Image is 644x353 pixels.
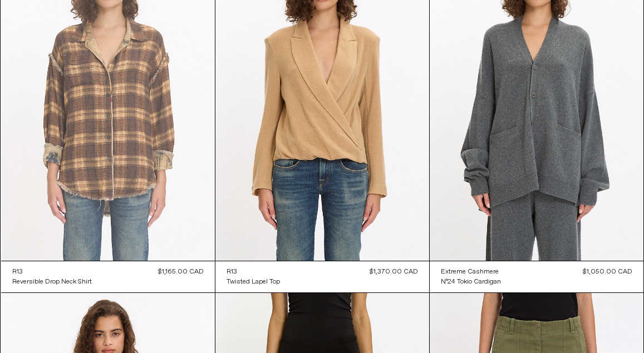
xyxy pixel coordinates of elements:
div: R13 [227,267,237,277]
a: R13 [227,267,280,277]
a: Nº24 Tokio Cardigan [441,277,501,287]
a: Reversible Drop Neck Shirt [12,277,92,287]
div: $1,370.00 CAD [370,267,418,277]
a: R13 [12,267,92,277]
div: R13 [12,267,23,277]
a: Extreme Cashmere [441,267,501,277]
div: $1,050.00 CAD [583,267,632,277]
div: $1,165.00 CAD [158,267,204,277]
div: Extreme Cashmere [441,267,499,277]
a: Twisted Lapel Top [227,277,280,287]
